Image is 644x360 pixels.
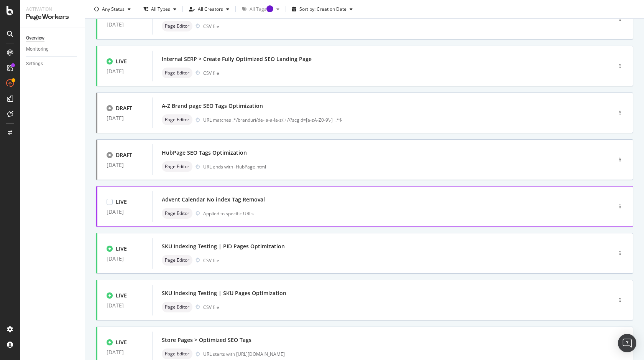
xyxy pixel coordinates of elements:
[26,45,79,53] a: Monitoring
[162,302,192,312] div: neutral label
[116,198,127,206] div: LIVE
[162,21,192,31] div: neutral label
[165,305,189,309] span: Page Editor
[162,336,251,344] div: Store Pages > Optimized SEO Tags
[162,208,192,219] div: neutral label
[26,34,44,42] div: Overview
[162,55,312,63] div: Internal SERP > Create Fully Optimized SEO Landing Page
[162,196,265,203] div: Advent Calendar No index Tag Removal
[107,162,143,168] div: [DATE]
[162,114,192,125] div: neutral label
[266,5,273,12] div: Tooltip anchor
[102,7,125,12] div: Any Status
[289,3,356,15] button: Sort by: Creation Date
[26,60,43,68] div: Settings
[162,102,263,110] div: A-Z Brand page SEO Tags Optimization
[203,257,219,264] div: CSV file
[116,339,127,346] div: LIVE
[162,161,192,172] div: neutral label
[203,117,580,123] div: URL matches .*/branduri/de-la-a-la-z/.+/\?scgid=[a-zA-Z0-9\-]+.*$
[203,23,219,30] div: CSV file
[26,60,79,68] a: Settings
[162,149,247,157] div: HubPage SEO Tags Optimization
[116,245,127,253] div: LIVE
[116,104,132,112] div: DRAFT
[618,334,636,352] div: Open Intercom Messenger
[107,209,143,215] div: [DATE]
[162,255,192,266] div: neutral label
[165,71,189,75] span: Page Editor
[107,302,143,309] div: [DATE]
[165,211,189,216] span: Page Editor
[203,210,254,217] div: Applied to specific URLs
[165,164,189,169] span: Page Editor
[151,7,170,12] div: All Types
[162,348,192,359] div: neutral label
[203,351,580,357] div: URL starts with [URL][DOMAIN_NAME]
[107,115,143,121] div: [DATE]
[107,21,143,28] div: [DATE]
[162,289,286,297] div: SKU Indexing Testing | SKU Pages Optimization
[165,24,189,28] span: Page Editor
[162,243,285,250] div: SKU Indexing Testing | PID Pages Optimization
[203,304,219,310] div: CSV file
[186,3,232,15] button: All Creators
[26,34,79,42] a: Overview
[107,349,143,355] div: [DATE]
[203,70,219,76] div: CSV file
[165,258,189,263] span: Page Editor
[203,163,580,170] div: URL ends with -HubPage.html
[116,292,127,299] div: LIVE
[239,3,283,15] button: All TagsTooltip anchor
[116,151,132,159] div: DRAFT
[299,7,347,12] div: Sort by: Creation Date
[162,68,192,78] div: neutral label
[116,58,127,65] div: LIVE
[91,3,134,15] button: Any Status
[26,45,49,53] div: Monitoring
[140,3,179,15] button: All Types
[107,68,143,74] div: [DATE]
[198,7,223,12] div: All Creators
[250,7,273,12] div: All Tags
[26,6,79,13] div: Activation
[26,13,79,21] div: PageWorkers
[107,256,143,262] div: [DATE]
[165,352,189,356] span: Page Editor
[165,117,189,122] span: Page Editor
